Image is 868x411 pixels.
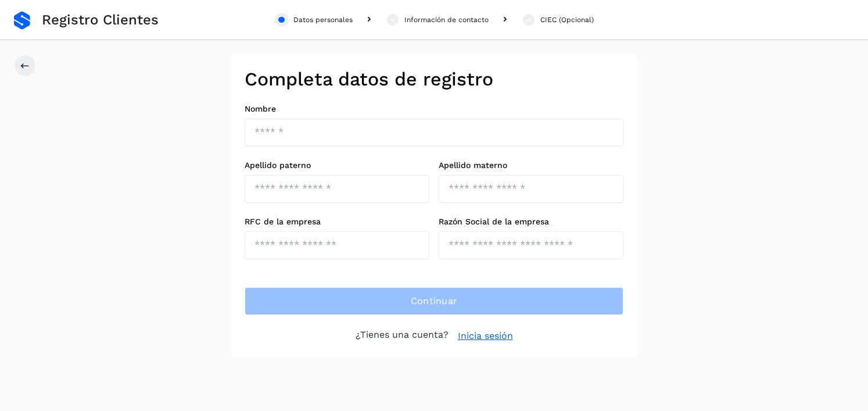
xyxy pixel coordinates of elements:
label: Razón Social de la empresa [439,217,623,227]
a: Inicia sesión [458,329,513,343]
div: Datos personales [293,15,353,25]
label: Apellido materno [439,160,623,170]
label: Nombre [245,104,623,114]
button: Continuar [245,287,623,315]
label: RFC de la empresa [245,217,429,227]
p: ¿Tienes una cuenta? [356,329,449,343]
div: CIEC (Opcional) [540,15,594,25]
span: Registro Clientes [42,12,159,28]
div: Información de contacto [404,15,489,25]
label: Apellido paterno [245,160,429,170]
h2: Completa datos de registro [245,68,623,90]
span: Continuar [411,295,458,308]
